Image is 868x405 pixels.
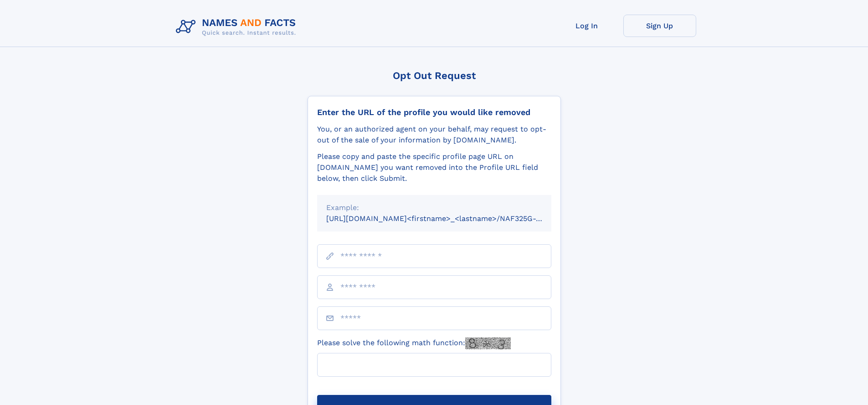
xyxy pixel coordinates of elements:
[317,151,551,184] div: Please copy and paste the specific profile page URL on [DOMAIN_NAME] you want removed into the Pr...
[623,15,696,37] a: Sign Up
[326,202,542,213] div: Example:
[550,15,623,37] a: Log In
[317,124,551,146] div: You, or an authorized agent on your behalf, may request to opt-out of the sale of your informatio...
[326,214,569,223] small: [URL][DOMAIN_NAME]<firstname>_<lastname>/NAF325G-xxxxxxxx
[172,15,303,39] img: Logo Names and Facts
[317,107,551,117] div: Enter the URL of the profile you would like removed
[317,337,511,349] label: Please solve the following math function:
[308,70,561,81] div: Opt Out Request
